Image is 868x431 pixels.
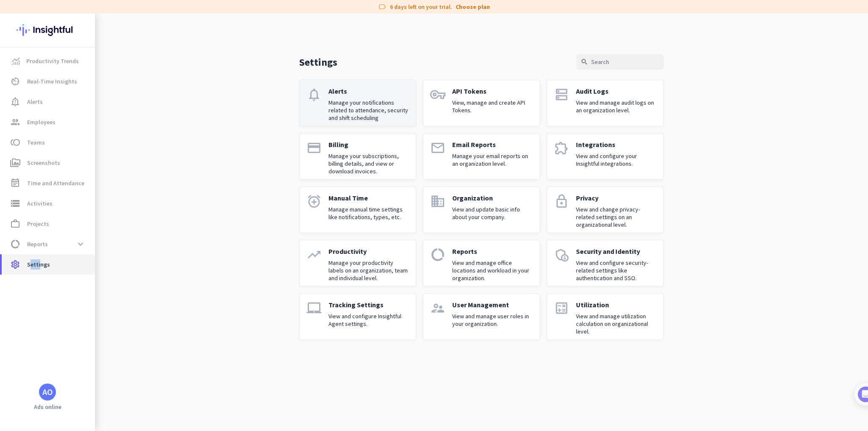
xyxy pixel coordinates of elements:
[328,87,409,95] p: Alerts
[328,194,409,202] p: Manual Time
[423,133,540,180] a: emailEmail ReportsManage your email reports on an organization level.
[423,80,540,126] a: vpn_keyAPI TokensView, manage and create API Tokens.
[42,388,53,396] div: AO
[581,58,588,66] i: search
[10,178,20,188] i: event_note
[2,173,95,193] a: event_noteTime and Attendance
[430,87,445,102] i: vpn_key
[452,300,533,309] p: User Management
[576,99,657,114] p: View and manage audit logs on an organization level.
[452,312,533,328] p: View and manage user roles in your organization.
[452,206,533,221] p: View and update basic info about your company.
[2,51,95,71] a: menu-itemProductivity Trends
[452,247,533,256] p: Reports
[430,300,445,316] i: supervisor_account
[27,97,43,107] span: Alerts
[576,194,657,202] p: Privacy
[576,152,657,167] p: View and configure your Insightful integrations.
[2,234,95,254] a: data_usageReportsexpand_more
[576,300,657,309] p: Utilization
[328,312,409,328] p: View and configure Insightful Agent settings.
[2,92,95,112] a: notification_importantAlerts
[306,194,322,209] i: alarm_add
[547,240,664,286] a: admin_panel_settingsSecurity and IdentityView and configure security-related settings like authen...
[576,54,664,70] input: Search
[27,158,60,168] span: Screenshots
[452,87,533,95] p: API Tokens
[27,198,53,209] span: Activities
[328,259,409,282] p: Manage your productivity labels on an organization, team and individual level.
[547,133,664,180] a: extensionIntegrationsView and configure your Insightful integrations.
[17,14,78,47] img: Insightful logo
[299,186,416,233] a: alarm_addManual TimeManage manual time settings like notifications, types, etc.
[27,137,45,147] span: Teams
[452,152,533,167] p: Manage your email reports on an organization level.
[10,239,20,249] i: data_usage
[26,56,79,66] span: Productivity Trends
[2,112,95,132] a: groupEmployees
[27,117,56,127] span: Employees
[306,300,322,316] i: laptop_mac
[12,57,19,65] img: menu-item
[547,293,664,340] a: calculateUtilizationView and manage utilization calculation on organizational level.
[73,236,88,252] button: expand_more
[430,247,445,262] i: data_usage
[430,140,445,156] i: email
[554,140,569,156] i: extension
[10,158,20,168] i: perm_media
[452,259,533,282] p: View and manage office locations and workload in your organization.
[10,97,20,107] i: notification_important
[576,206,657,228] p: View and change privacy-related settings on an organizational level.
[2,254,95,275] a: settingsSettings
[10,117,20,127] i: group
[328,206,409,221] p: Manage manual time settings like notifications, types, etc.
[328,247,409,256] p: Productivity
[10,198,20,209] i: storage
[299,133,416,180] a: paymentBillingManage your subscriptions, billing details, and view or download invoices.
[576,259,657,282] p: View and configure security-related settings like authentication and SSO.
[423,293,540,340] a: supervisor_accountUser ManagementView and manage user roles in your organization.
[430,194,445,209] i: domain
[452,99,533,114] p: View, manage and create API Tokens.
[10,219,20,229] i: work_outline
[423,186,540,233] a: domainOrganizationView and update basic info about your company.
[452,194,533,202] p: Organization
[547,80,664,126] a: dnsAudit LogsView and manage audit logs on an organization level.
[554,247,569,262] i: admin_panel_settings
[2,214,95,234] a: work_outlineProjects
[328,152,409,175] p: Manage your subscriptions, billing details, and view or download invoices.
[554,194,569,209] i: lock
[27,259,50,270] span: Settings
[27,219,49,229] span: Projects
[423,240,540,286] a: data_usageReportsView and manage office locations and workload in your organization.
[328,99,409,122] p: Manage your notifications related to attendance, security and shift scheduling
[378,3,387,11] i: label
[2,71,95,92] a: av_timerReal-Time Insights
[10,76,20,86] i: av_timer
[306,87,322,102] i: notifications
[554,87,569,102] i: dns
[299,240,416,286] a: trending_upProductivityManage your productivity labels on an organization, team and individual le...
[299,56,337,69] p: Settings
[2,193,95,214] a: storageActivities
[27,76,77,86] span: Real-Time Insights
[576,87,657,95] p: Audit Logs
[299,80,416,126] a: notificationsAlertsManage your notifications related to attendance, security and shift scheduling
[547,186,664,233] a: lockPrivacyView and change privacy-related settings on an organizational level.
[27,178,84,188] span: Time and Attendance
[328,140,409,149] p: Billing
[452,140,533,149] p: Email Reports
[576,140,657,149] p: Integrations
[27,239,48,249] span: Reports
[576,247,657,256] p: Security and Identity
[10,259,20,270] i: settings
[306,247,322,262] i: trending_up
[306,140,322,156] i: payment
[328,300,409,309] p: Tracking Settings
[10,137,20,147] i: toll
[299,293,416,340] a: laptop_macTracking SettingsView and configure Insightful Agent settings.
[456,3,490,11] a: Choose plan
[2,153,95,173] a: perm_mediaScreenshots
[2,132,95,153] a: tollTeams
[554,300,569,316] i: calculate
